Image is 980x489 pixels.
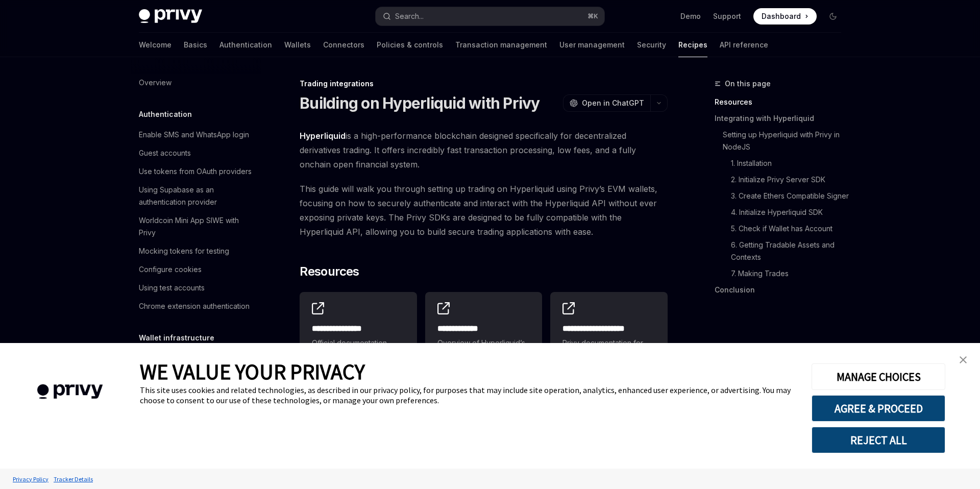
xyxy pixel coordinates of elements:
[812,395,945,422] button: AGREE & PROCEED
[376,7,604,26] button: Search...⌘K
[953,350,973,370] a: close banner
[300,129,668,172] span: is a high-performance blockchain designed specifically for decentralized derivatives trading. It ...
[139,214,255,239] div: Worldcoin Mini App SIWE with Privy
[284,33,311,57] a: Wallets
[715,282,849,298] a: Conclusion
[825,8,841,25] button: Toggle dark mode
[437,337,530,374] span: Overview of Hyperliquid’s EVM chain, including architecture and features.
[715,237,849,265] a: 6. Getting Tradable Assets and Contexts
[131,211,261,242] a: Worldcoin Mini App SIWE with Privy
[377,33,443,57] a: Policies & controls
[323,33,364,57] a: Connectors
[10,470,51,488] a: Privacy Policy
[715,188,849,204] a: 3. Create Ethers Compatible Signer
[715,204,849,221] a: 4. Initialize Hyperliquid SDK
[425,292,543,408] a: **** **** ***Overview of Hyperliquid’s EVM chain, including architecture and features.
[715,110,849,127] a: Integrating with Hyperliquid
[680,11,701,21] a: Demo
[139,245,229,257] div: Mocking tokens for testing
[300,263,359,280] span: Resources
[300,182,668,239] span: This guide will walk you through setting up trading on Hyperliquid using Privy’s EVM wallets, foc...
[550,292,668,408] a: **** **** **** *****Privy documentation for EVM wallet integration and transaction signing.
[562,337,655,374] span: Privy documentation for EVM wallet integration and transaction signing.
[139,332,214,344] h5: Wallet infrastructure
[715,155,849,172] a: 1. Installation
[300,131,346,141] a: Hyperliquid
[812,427,945,453] button: REJECT ALL
[140,358,365,385] span: WE VALUE YOUR PRIVACY
[559,33,625,57] a: User management
[715,127,849,155] a: Setting up Hyperliquid with Privy in NodeJS
[139,263,202,276] div: Configure cookies
[395,10,424,22] div: Search...
[131,126,261,144] a: Enable SMS and WhatsApp login
[139,129,249,141] div: Enable SMS and WhatsApp login
[762,11,801,21] span: Dashboard
[139,77,171,89] div: Overview
[131,242,261,260] a: Mocking tokens for testing
[184,33,207,57] a: Basics
[131,297,261,315] a: Chrome extension authentication
[725,78,771,90] span: On this page
[720,33,768,57] a: API reference
[312,337,405,398] span: Official documentation explaining Hyperliquid’s architecture, trading features, and API endpoints.
[139,165,252,178] div: Use tokens from OAuth providers
[139,282,205,294] div: Using test accounts
[587,12,598,20] span: ⌘ K
[131,279,261,297] a: Using test accounts
[812,363,945,390] button: MANAGE CHOICES
[131,260,261,279] a: Configure cookies
[131,74,261,92] a: Overview
[219,33,272,57] a: Authentication
[715,221,849,237] a: 5. Check if Wallet has Account
[563,94,650,112] button: Open in ChatGPT
[139,184,255,208] div: Using Supabase as an authentication provider
[300,292,417,408] a: **** **** **** *Official documentation explaining Hyperliquid’s architecture, trading features, a...
[300,79,668,89] div: Trading integrations
[582,98,644,108] span: Open in ChatGPT
[715,172,849,188] a: 2. Initialize Privy Server SDK
[139,108,192,120] h5: Authentication
[715,265,849,282] a: 7. Making Trades
[139,300,250,312] div: Chrome extension authentication
[140,385,796,405] div: This site uses cookies and related technologies, as described in our privacy policy, for purposes...
[678,33,707,57] a: Recipes
[960,356,967,363] img: close banner
[139,147,191,159] div: Guest accounts
[51,470,95,488] a: Tracker Details
[131,162,261,181] a: Use tokens from OAuth providers
[455,33,547,57] a: Transaction management
[139,9,202,23] img: dark logo
[715,94,849,110] a: Resources
[131,144,261,162] a: Guest accounts
[139,33,171,57] a: Welcome
[15,370,125,414] img: company logo
[131,181,261,211] a: Using Supabase as an authentication provider
[713,11,741,21] a: Support
[300,94,540,112] h1: Building on Hyperliquid with Privy
[753,8,817,25] a: Dashboard
[637,33,666,57] a: Security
